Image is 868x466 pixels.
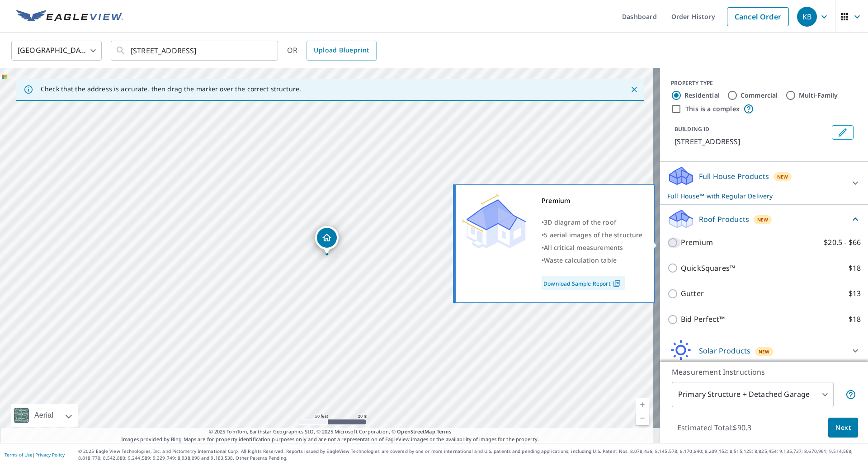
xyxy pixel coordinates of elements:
label: Residential [684,91,720,100]
a: Terms of Use [5,452,33,458]
div: [GEOGRAPHIC_DATA] [11,38,102,63]
p: $13 [849,288,861,299]
p: Full House™ with Regular Delivery [667,191,844,201]
span: 3D diagram of the roof [544,218,616,226]
p: $18 [849,263,861,274]
div: Aerial [32,404,56,427]
p: Bid Perfect™ [681,314,725,325]
span: All critical measurements [544,243,623,252]
a: Cancel Order [727,7,789,26]
div: Aerial [11,404,78,427]
div: • [542,241,643,254]
a: Upload Blueprint [307,41,376,61]
label: Commercial [741,91,778,100]
span: © 2025 TomTom, Earthstar Geographics SIO, © 2025 Microsoft Corporation, © [209,428,452,436]
img: Pdf Icon [611,279,623,287]
div: Premium [542,194,643,207]
p: [STREET_ADDRESS] [675,136,828,147]
div: Roof ProductsNew [667,208,861,230]
input: Search by address or latitude-longitude [131,38,259,63]
a: Terms [437,428,452,435]
div: Solar ProductsNew [667,340,861,362]
p: QuickSquares™ [681,263,735,274]
span: Waste calculation table [544,256,617,264]
div: • [542,216,643,229]
button: Close [628,84,640,95]
a: Privacy Policy [35,452,65,458]
div: Primary Structure + Detached Garage [672,382,834,407]
button: Next [828,418,858,438]
span: New [757,216,769,223]
p: Premium [681,237,713,248]
div: OR [287,41,377,61]
div: • [542,254,643,267]
div: Dropped pin, building 1, Residential property, 3301 Berview Ln Saint Louis, MO 63125 [315,226,339,254]
p: Check that the address is accurate, then drag the marker over the correct structure. [41,85,301,93]
p: $18 [849,314,861,325]
span: Your report will include the primary structure and a detached garage if one exists. [845,389,856,400]
a: OpenStreetMap [397,428,435,435]
img: Premium [462,194,526,249]
p: © 2025 Eagle View Technologies, Inc. and Pictometry International Corp. All Rights Reserved. Repo... [78,448,863,461]
p: Measurement Instructions [672,367,856,377]
span: Next [835,422,851,433]
p: BUILDING ID [675,125,709,133]
a: Current Level 19, Zoom Out [636,411,649,425]
span: New [777,173,788,180]
p: Roof Products [699,214,749,225]
p: Solar Products [699,345,750,356]
p: Estimated Total: $90.3 [670,418,759,438]
a: Download Sample Report [542,276,625,290]
label: Multi-Family [799,91,838,100]
p: Full House Products [699,171,769,182]
div: PROPERTY TYPE [671,79,857,87]
p: Gutter [681,288,704,299]
div: • [542,229,643,241]
img: EV Logo [16,10,123,24]
p: $20.5 - $66 [824,237,861,248]
div: KB [797,7,817,27]
button: Edit building 1 [832,125,854,140]
span: Upload Blueprint [314,45,369,56]
p: | [5,452,65,457]
div: Full House ProductsNewFull House™ with Regular Delivery [667,165,861,201]
span: New [759,348,770,355]
label: This is a complex [685,104,740,113]
a: Current Level 19, Zoom In [636,398,649,411]
span: 5 aerial images of the structure [544,231,642,239]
